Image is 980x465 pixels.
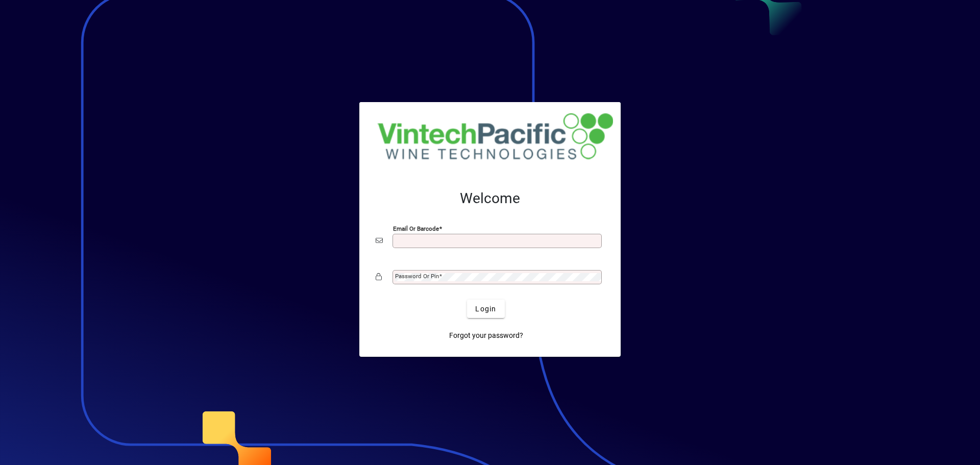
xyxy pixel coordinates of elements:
mat-label: Email or Barcode [393,225,439,232]
a: Forgot your password? [445,326,527,345]
mat-label: Password or Pin [395,273,439,280]
h2: Welcome [376,190,604,207]
button: Login [467,300,504,318]
span: Forgot your password? [449,330,523,341]
span: Login [475,304,496,314]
